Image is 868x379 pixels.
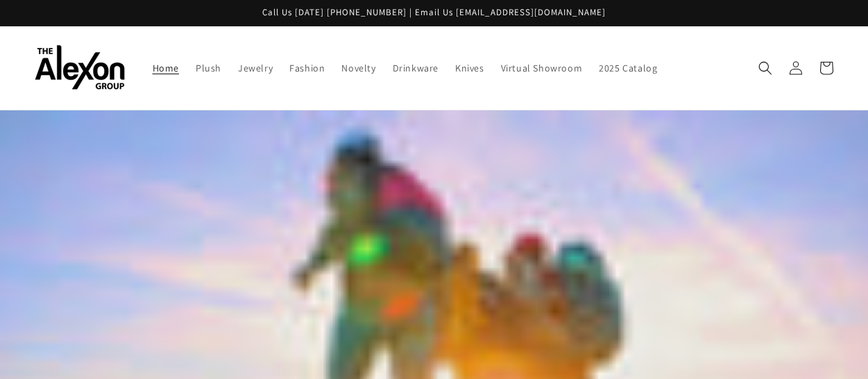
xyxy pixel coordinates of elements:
span: Plush [196,62,221,74]
a: Jewelry [230,53,281,83]
a: Home [144,53,187,83]
a: Fashion [281,53,333,83]
a: Plush [187,53,230,83]
a: Drinkware [384,53,447,83]
span: Home [153,62,179,74]
span: 2025 Catalog [599,62,657,74]
a: Virtual Showroom [493,53,591,83]
span: Novelty [341,62,375,74]
img: The Alexon Group [35,45,125,90]
summary: Search [750,53,781,83]
a: Knives [447,53,493,83]
span: Fashion [289,62,325,74]
span: Drinkware [393,62,439,74]
a: 2025 Catalog [590,53,665,83]
span: Virtual Showroom [501,62,583,74]
a: Novelty [333,53,384,83]
span: Jewelry [238,62,273,74]
span: Knives [455,62,484,74]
